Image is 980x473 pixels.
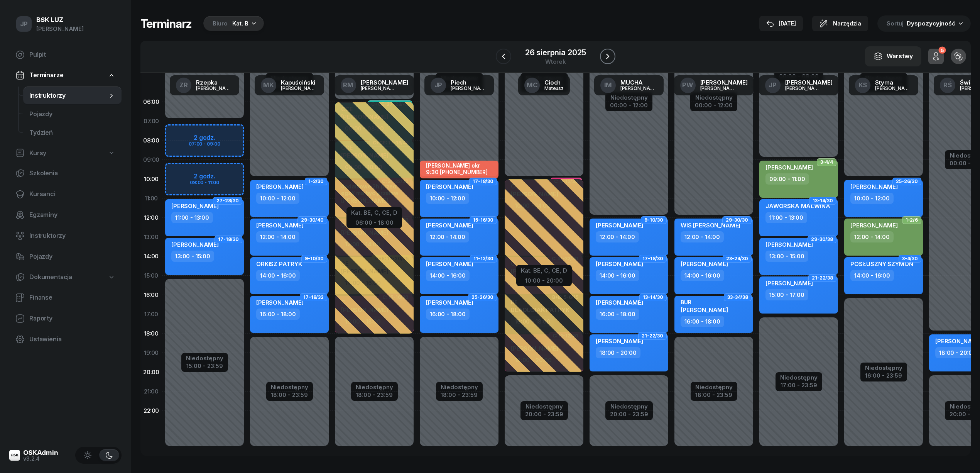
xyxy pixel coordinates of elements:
[943,82,952,88] span: RŚ
[525,49,586,56] div: 26 sierpnia 2025
[426,270,470,281] div: 14:00 - 16:00
[29,148,46,158] span: Kursy
[301,219,324,221] span: 29-30/40
[765,212,807,223] div: 11:00 - 13:00
[9,206,122,224] a: Egzaminy
[361,80,408,85] div: [PERSON_NAME]
[700,86,737,91] div: [PERSON_NAME]
[426,222,473,229] span: [PERSON_NAME]
[907,20,955,27] span: Dyspozycyjność
[620,86,657,91] div: [PERSON_NAME]
[140,363,162,382] div: 20:00
[426,193,469,204] div: 10:00 - 12:00
[906,219,918,221] span: 1-2/6
[877,15,971,32] button: Sortuj Dyspozycyjność
[9,144,122,162] a: Kursy
[858,82,867,88] span: KS
[643,297,663,298] span: 13-14/30
[820,161,833,163] span: 3-4/4
[232,19,248,28] div: Kat. B
[256,222,304,229] span: [PERSON_NAME]
[196,86,233,91] div: [PERSON_NAME]
[765,164,813,171] span: [PERSON_NAME]
[23,449,58,456] div: OSKAdmin
[281,80,318,85] div: Kapuściński
[9,450,20,461] img: logo-xs@2x.png
[596,337,643,345] span: [PERSON_NAME]
[441,384,478,390] div: Niedostępny
[356,390,393,398] div: 18:00 - 23:59
[682,82,693,88] span: PW
[186,355,223,361] div: Niedostępny
[780,373,818,390] button: Niedostępny17:00 - 23:59
[186,361,223,369] div: 15:00 - 23:59
[765,280,813,287] span: [PERSON_NAME]
[29,128,115,138] span: Tydzień
[441,390,478,398] div: 18:00 - 23:59
[36,24,84,34] div: [PERSON_NAME]
[727,297,748,298] span: 33-34/38
[473,219,493,221] span: 15-16/30
[9,288,122,307] a: Finanse
[140,170,162,189] div: 10:00
[596,309,639,320] div: 16:00 - 18:00
[849,75,918,95] a: KSStyrna[PERSON_NAME]
[525,402,563,419] button: Niedostępny20:00 - 23:59
[271,390,308,398] div: 18:00 - 23:59
[29,50,115,60] span: Pulpit
[343,82,353,88] span: RM
[9,330,122,349] a: Ustawienia
[140,131,162,150] div: 08:00
[140,305,162,324] div: 17:00
[263,82,274,88] span: MK
[813,200,833,202] span: 13-14/30
[29,91,108,101] span: Instruktorzy
[896,181,918,182] span: 25-26/30
[681,231,724,242] div: 12:00 - 14:00
[140,150,162,170] div: 09:00
[473,258,493,259] span: 11-12/30
[865,46,921,66] button: Warstwy
[785,86,822,91] div: [PERSON_NAME]
[938,47,946,54] div: 5
[850,260,913,268] span: POSŁUSZNY SZYMON
[171,251,214,262] div: 13:00 - 15:00
[186,354,223,371] button: Niedostępny15:00 - 23:59
[850,183,898,190] span: [PERSON_NAME]
[140,17,192,31] h1: Terminarz
[29,168,115,178] span: Szkolenia
[179,82,188,88] span: ZR
[865,365,902,371] div: Niedostępny
[765,251,808,262] div: 13:00 - 15:00
[521,266,567,276] div: Kat. BE, C, CE, D
[902,258,918,259] span: 3-4/30
[140,266,162,285] div: 15:00
[271,384,308,390] div: Niedostępny
[681,306,728,314] span: [PERSON_NAME]
[596,299,643,306] span: [PERSON_NAME]
[604,82,612,88] span: IM
[833,19,861,28] span: Narzędzia
[610,403,648,409] div: Niedostępny
[780,375,818,380] div: Niedostępny
[610,402,648,419] button: Niedostępny20:00 - 23:59
[29,231,115,241] span: Instruktorzy
[171,202,219,210] span: [PERSON_NAME]
[356,384,393,390] div: Niedostępny
[596,222,643,229] span: [PERSON_NAME]
[642,335,663,337] span: 21-22/30
[596,260,643,268] span: [PERSON_NAME]
[29,109,115,119] span: Pojazdy
[695,383,733,400] button: Niedostępny18:00 - 23:59
[759,75,839,95] a: JP[PERSON_NAME][PERSON_NAME]
[426,162,494,175] div: [PERSON_NAME] okr 9:30 [PHONE_NUMBER]
[255,75,324,95] a: MKKapuściński[PERSON_NAME]
[451,80,488,85] div: Piech
[765,173,809,185] div: 09:00 - 11:00
[140,324,162,343] div: 18:00
[23,105,122,124] a: Pojazdy
[140,285,162,305] div: 16:00
[140,227,162,247] div: 13:00
[874,51,913,61] div: Warstwy
[426,231,469,242] div: 12:00 - 14:00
